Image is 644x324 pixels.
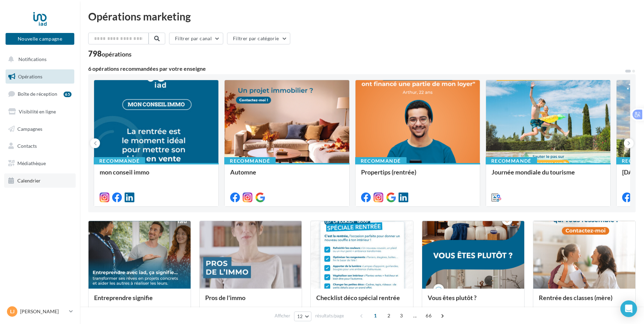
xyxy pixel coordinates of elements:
span: 66 [423,310,434,321]
a: LJ [PERSON_NAME] [6,305,74,318]
div: Entreprendre signifie [94,294,185,308]
div: opérations [102,51,132,57]
div: 6 opérations recommandées par votre enseigne [88,66,625,71]
span: 2 [383,310,394,321]
span: LJ [10,308,15,315]
span: 3 [396,310,407,321]
span: 1 [370,310,381,321]
span: 12 [297,314,303,319]
div: Pros de l'immo [205,294,296,308]
div: Automne [230,169,343,182]
div: Open Intercom Messenger [620,300,637,317]
div: Recommandé [355,157,407,165]
div: Rentrée des classes (mère) [539,294,630,308]
div: Vous êtes plutôt ? [428,294,519,308]
a: Campagnes [4,122,76,136]
span: résultats/page [315,313,344,319]
a: Contacts [4,139,76,153]
div: 65 [64,92,72,97]
span: Médiathèque [17,160,46,166]
a: Opérations [4,69,76,84]
div: Opérations marketing [88,11,636,22]
button: Notifications [4,52,73,67]
a: Visibilité en ligne [4,104,76,119]
span: Contacts [17,143,37,149]
a: Boîte de réception65 [4,86,76,101]
button: 12 [294,312,312,321]
button: Filtrer par canal [169,33,223,44]
div: mon conseil immo [100,169,213,182]
div: Propertips (rentrée) [361,169,474,182]
span: Opérations [18,74,42,79]
span: Visibilité en ligne [19,109,56,114]
div: Recommandé [224,157,276,165]
a: Médiathèque [4,156,76,171]
span: Campagnes [17,126,42,131]
div: Recommandé [94,157,145,165]
span: Afficher [275,313,290,319]
a: Calendrier [4,173,76,188]
div: 798 [88,50,132,58]
div: Recommandé [486,157,537,165]
div: Checklist déco spécial rentrée [316,294,407,308]
span: Boîte de réception [18,91,57,97]
div: Journée mondiale du tourisme [492,169,605,182]
button: Filtrer par catégorie [227,33,290,44]
p: [PERSON_NAME] [20,308,66,315]
span: ... [409,310,420,321]
span: Calendrier [17,178,41,184]
span: Notifications [18,56,47,62]
button: Nouvelle campagne [6,33,74,45]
